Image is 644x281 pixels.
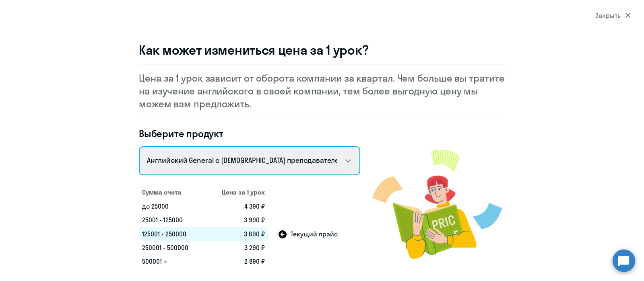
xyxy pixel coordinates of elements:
[206,213,268,227] td: 3 990 ₽
[139,199,206,213] td: до 25000
[139,127,360,140] h4: Выберите продукт
[139,72,505,110] p: Цена за 1 урок зависит от оборота компании за квартал. Чем больше вы тратите на изучение английск...
[139,213,206,227] td: 25001 - 125000
[139,254,206,268] td: 500001 +
[139,42,505,58] h3: Как может измениться цена за 1 урок?
[206,254,268,268] td: 2 890 ₽
[139,185,206,199] th: Сумма счета
[595,10,631,20] div: Закрыть
[372,140,505,268] img: modal-image.png
[206,241,268,254] td: 3 290 ₽
[268,227,360,241] td: Текущий прайс
[139,227,206,241] td: 125001 - 250000
[206,185,268,199] th: Цена за 1 урок
[139,241,206,254] td: 250001 - 500000
[206,227,268,241] td: 3 690 ₽
[206,199,268,213] td: 4 390 ₽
